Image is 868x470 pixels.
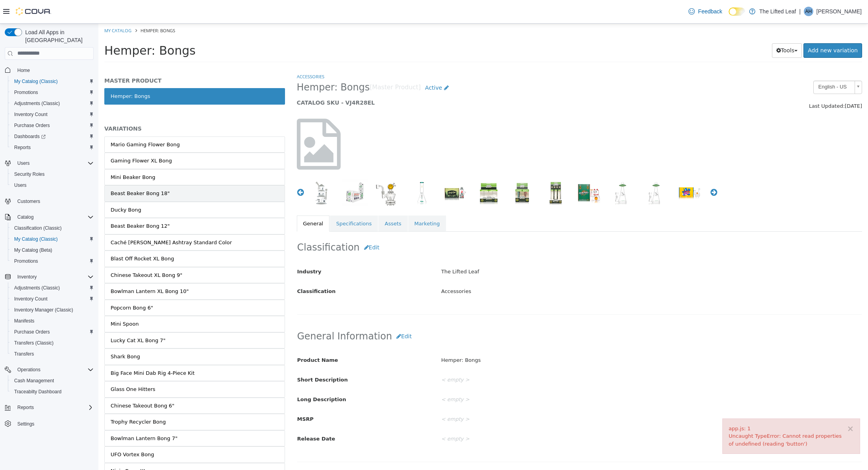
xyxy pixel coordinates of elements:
span: Promotions [14,258,38,264]
button: × [748,401,755,409]
button: Home [2,65,97,76]
div: Mini Beaker Bong [12,150,57,158]
span: Promotions [11,88,94,97]
div: Chinese Takeout XL Bong 9" [12,248,84,256]
button: Purchase Orders [8,326,97,337]
button: Inventory Count [8,109,97,120]
button: Adjustments (Classic) [8,282,97,293]
span: Product Name [199,334,240,339]
button: Reports [2,402,97,413]
a: Dashboards [11,132,49,141]
div: Ducky Bong [12,182,43,190]
div: Bowlman Lantern Bong 7" [12,411,79,419]
div: Caché [PERSON_NAME] Ashtray Standard Color [12,215,133,223]
button: Users [8,180,97,191]
button: Reports [8,142,97,153]
span: AH [805,7,812,16]
a: Settings [14,419,37,429]
span: Security Roles [11,170,94,179]
div: Lucky Cat XL Bong 7" [12,313,67,321]
button: Settings [2,418,97,429]
span: My Catalog (Classic) [14,78,58,85]
button: Transfers (Classic) [8,337,97,348]
span: Release Date [199,412,237,418]
button: Manifests [8,315,97,326]
span: Inventory Manager (Classic) [11,305,94,315]
a: My Catalog (Beta) [11,245,56,255]
a: English - US [715,57,764,70]
span: Customers [17,198,40,205]
a: Inventory Count [11,110,51,119]
span: My Catalog (Beta) [14,247,52,253]
a: Users [11,181,30,190]
div: Mini Spoon [12,297,40,304]
img: Cova [16,7,51,15]
button: Adjustments (Classic) [8,98,97,109]
button: Users [2,158,97,169]
span: My Catalog (Classic) [14,236,58,242]
span: Industry [199,245,223,251]
div: Popcorn Bong 6" [12,280,55,288]
a: Transfers [11,349,37,359]
span: Users [14,182,26,188]
span: Hemper: Bongs [6,20,97,34]
button: Catalog [14,212,37,222]
span: Operations [14,365,94,374]
a: Adjustments (Classic) [11,283,63,293]
div: Blast Off Rocket XL Bong [12,231,76,239]
span: Cash Management [14,378,54,384]
button: Cash Management [8,375,97,386]
button: Operations [14,365,44,374]
button: Security Roles [8,169,97,180]
span: Inventory Count [14,296,48,302]
button: My Catalog (Classic) [8,76,97,87]
span: Classification (Classic) [14,225,62,231]
p: [PERSON_NAME] [816,7,862,16]
span: My Catalog (Beta) [11,245,94,255]
span: Inventory Count [14,111,48,118]
span: Transfers (Classic) [11,338,94,348]
span: Traceabilty Dashboard [11,387,94,396]
div: UFO Vortex Bong [12,427,56,435]
button: Transfers [8,348,97,359]
a: Inventory Count [11,294,51,304]
span: Classification (Classic) [11,223,94,233]
a: Transfers (Classic) [11,338,57,348]
span: [DATE] [746,79,764,85]
span: Dashboards [14,133,46,140]
button: Promotions [8,256,97,267]
a: Customers [14,197,43,206]
span: Users [17,160,30,166]
div: Big Face Mini Dab Rig 4-Piece Kit [12,346,96,354]
span: Promotions [14,89,38,96]
span: Active [327,61,344,67]
nav: Complex example [5,61,94,450]
span: Security Roles [14,171,44,177]
a: My Catalog (Classic) [11,77,61,86]
span: Settings [14,418,94,428]
span: Transfers [11,349,94,359]
div: Accessories [337,261,769,275]
button: Previous [198,165,206,173]
a: Adjustments (Classic) [11,99,63,108]
span: Hemper: Bongs [198,58,271,70]
span: Transfers (Classic) [14,340,54,346]
a: Traceabilty Dashboard [11,387,65,396]
button: Operations [2,364,97,375]
div: < empty > [337,350,769,363]
a: Add new variation [705,20,764,34]
span: Transfers [14,351,34,357]
div: Ninja Bong XL [12,444,48,452]
span: Home [17,67,30,74]
button: Purchase Orders [8,120,97,131]
span: Purchase Orders [11,327,94,337]
span: Dashboards [11,132,94,141]
span: Manifests [11,316,94,326]
span: Short Description [199,353,250,359]
button: Customers [2,195,97,207]
span: Catalog [17,214,33,220]
p: The Lifted Leaf [759,7,796,16]
span: Inventory [17,274,37,280]
div: Beast Beaker Bong 12" [12,199,71,206]
iframe: To enrich screen reader interactions, please activate Accessibility in Grammarly extension settings [98,24,868,470]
